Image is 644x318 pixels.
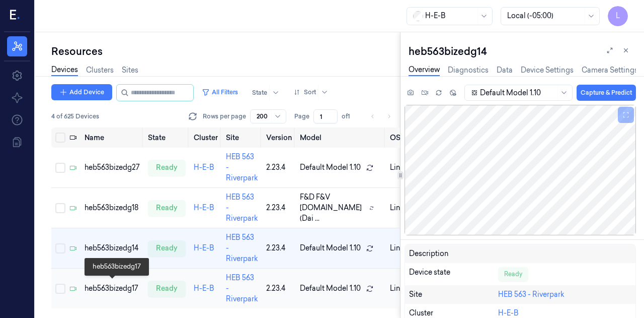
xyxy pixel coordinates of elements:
[266,243,292,253] div: 2.23.4
[582,65,638,76] a: Camera Settings
[51,112,99,121] span: 4 of 625 Devices
[148,240,186,257] div: ready
[390,162,408,173] p: linux
[266,162,292,173] div: 2.23.4
[222,128,262,148] th: Site
[266,203,292,213] div: 2.23.4
[409,65,440,76] a: Overview
[198,84,242,100] button: All Filters
[300,243,361,253] span: Default Model 1.10
[55,284,65,294] button: Select row
[55,163,65,173] button: Select row
[226,193,258,223] a: HEB 563 - Riverpark
[85,283,140,294] div: heb563bizedg17
[190,128,222,148] th: Cluster
[122,65,138,76] a: Sites
[51,44,400,58] div: Resources
[409,248,498,259] div: Description
[148,200,186,216] div: ready
[80,128,144,148] th: Name
[497,65,513,76] a: Data
[194,284,214,293] a: H-E-B
[194,163,214,172] a: H-E-B
[390,243,408,253] p: linux
[226,233,258,263] a: HEB 563 - Riverpark
[409,44,636,58] div: heb563bizedg14
[266,283,292,294] div: 2.23.4
[342,112,358,121] span: of 1
[55,133,65,143] button: Select all
[86,65,114,76] a: Clusters
[294,112,309,121] span: Page
[498,267,528,281] div: Ready
[262,128,296,148] th: Version
[448,65,489,76] a: Diagnostics
[148,281,186,297] div: ready
[55,243,65,253] button: Select row
[55,203,65,213] button: Select row
[51,65,78,76] a: Devices
[300,192,365,224] span: F&D F&V [DOMAIN_NAME] (Dai ...
[608,6,628,26] button: L
[300,162,361,173] span: Default Model 1.10
[148,160,186,176] div: ready
[85,243,140,253] div: heb563bizedg14
[144,128,190,148] th: State
[296,128,386,148] th: Model
[203,112,246,121] p: Rows per page
[386,128,412,148] th: OS
[85,203,140,213] div: heb563bizedg18
[366,109,396,123] nav: pagination
[390,203,408,213] p: linux
[498,290,565,299] a: HEB 563 - Riverpark
[409,267,498,281] div: Device state
[521,65,574,76] a: Device Settings
[577,85,636,101] button: Capture & Predict
[226,273,258,303] a: HEB 563 - Riverpark
[498,308,519,317] a: H-E-B
[194,203,214,212] a: H-E-B
[194,243,214,252] a: H-E-B
[51,84,112,100] button: Add Device
[409,289,498,300] div: Site
[226,152,258,182] a: HEB 563 - Riverpark
[300,283,361,294] span: Default Model 1.10
[390,283,408,294] p: linux
[85,162,140,173] div: heb563bizedg27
